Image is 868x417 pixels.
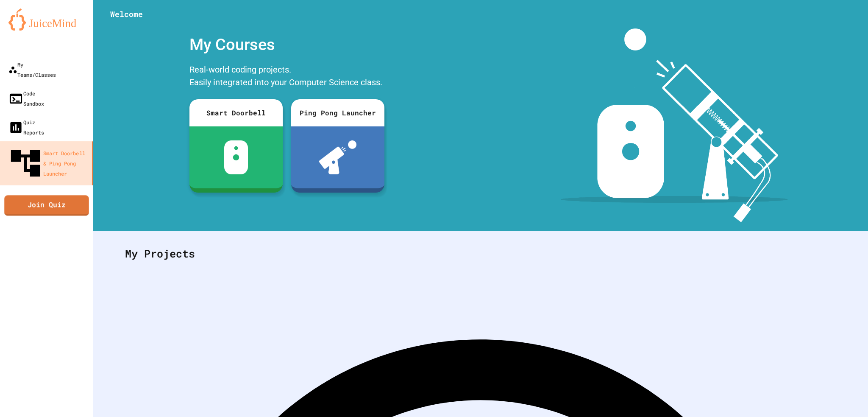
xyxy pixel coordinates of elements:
div: My Courses [185,28,389,61]
a: Join Quiz [4,195,89,215]
div: Quiz Reports [8,117,44,137]
div: Ping Pong Launcher [291,99,384,126]
div: My Projects [117,237,845,270]
div: My Teams/Classes [8,59,56,80]
img: logo-orange.svg [8,8,85,31]
div: Smart Doorbell [189,99,283,126]
img: banner-image-my-projects.png [561,28,788,222]
img: sdb-white.svg [224,140,248,174]
img: ppl-with-ball.png [319,140,357,174]
div: Smart Doorbell & Ping Pong Launcher [8,146,89,181]
div: Real-world coding projects. Easily integrated into your Computer Science class. [185,61,389,93]
div: Code Sandbox [8,88,44,109]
